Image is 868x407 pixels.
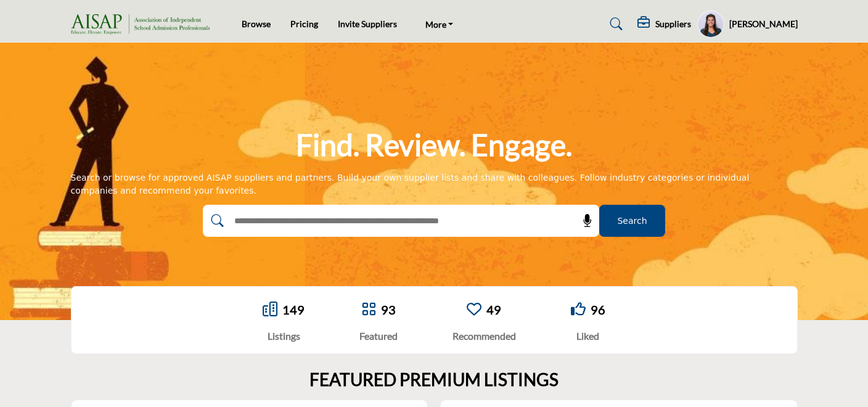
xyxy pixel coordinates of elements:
[296,126,572,164] h1: Find. Review. Engage.
[71,171,798,197] div: Search or browse for approved AISAP suppliers and partners. Build your own supplier lists and sha...
[637,17,691,31] div: Suppliers
[655,18,691,30] h5: Suppliers
[571,302,586,316] i: Go to Liked
[617,215,647,228] span: Search
[467,302,481,318] a: Go to Recommended
[571,329,605,343] div: Liked
[359,329,398,343] div: Featured
[486,302,501,317] a: 49
[71,14,216,35] img: Site Logo
[697,10,724,38] button: Show hide supplier dropdown
[338,18,397,29] a: Invite Suppliers
[417,15,462,33] a: More
[282,302,305,317] a: 149
[309,369,559,390] h2: FEATURED PREMIUM LISTINGS
[361,302,376,318] a: Go to Featured
[263,329,305,343] div: Listings
[598,14,631,34] a: Search
[242,18,271,29] a: Browse
[599,205,665,237] button: Search
[591,302,605,317] a: 96
[381,302,396,317] a: 93
[290,18,318,29] a: Pricing
[729,18,798,30] h5: [PERSON_NAME]
[452,329,516,343] div: Recommended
